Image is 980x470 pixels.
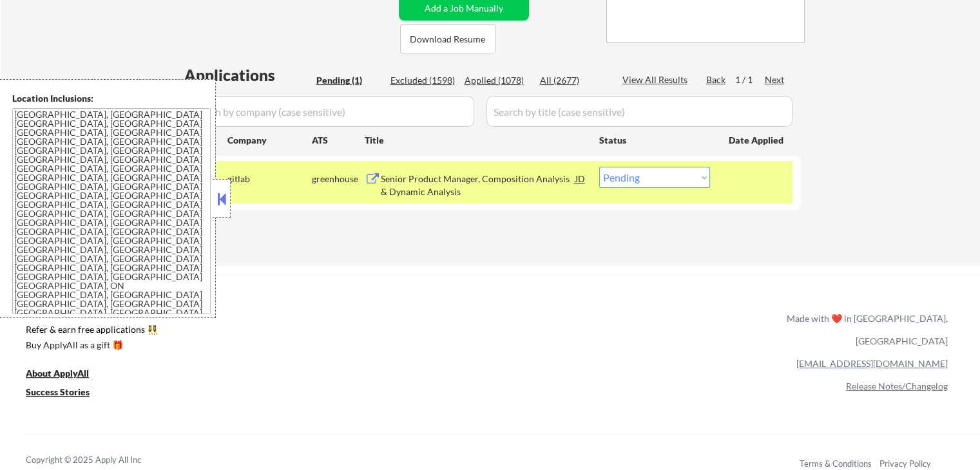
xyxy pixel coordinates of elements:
[26,325,517,339] a: Refer & earn free applications 👯‍♀️
[540,74,604,87] div: All (2677)
[599,128,710,151] div: Status
[312,134,365,147] div: ATS
[622,73,691,86] div: View All Results
[706,73,727,86] div: Back
[365,134,587,147] div: Title
[26,367,107,383] a: About ApplyAll
[879,458,931,469] a: Privacy Policy
[782,307,948,352] div: Made with ❤️ in [GEOGRAPHIC_DATA], [GEOGRAPHIC_DATA]
[184,96,474,127] input: Search by company (case sensitive)
[26,386,107,402] a: Success Stories
[800,458,872,469] a: Terms & Conditions
[26,341,155,350] div: Buy ApplyAll as a gift 🎁
[729,134,785,147] div: Date Applied
[227,173,312,185] div: gitlab
[765,73,785,86] div: Next
[26,386,90,397] u: Success Stories
[400,24,495,53] button: Download Resume
[26,339,155,355] a: Buy ApplyAll as a gift 🎁
[796,358,948,369] a: [EMAIL_ADDRESS][DOMAIN_NAME]
[390,74,455,87] div: Excluded (1598)
[465,74,529,87] div: Applied (1078)
[381,173,575,198] div: Senior Product Manager, Composition Analysis & Dynamic Analysis
[184,68,312,83] div: Applications
[12,92,211,105] div: Location Inclusions:
[312,173,365,185] div: greenhouse
[26,368,89,379] u: About ApplyAll
[227,134,312,147] div: Company
[735,73,765,86] div: 1 / 1
[316,74,381,87] div: Pending (1)
[486,96,793,127] input: Search by title (case sensitive)
[846,381,948,391] a: Release Notes/Changelog
[574,167,587,190] div: JD
[26,454,174,467] div: Copyright © 2025 Apply All Inc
